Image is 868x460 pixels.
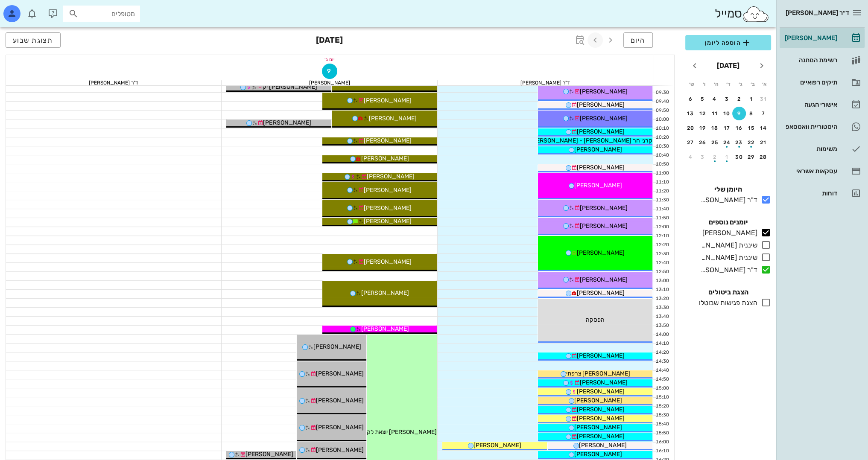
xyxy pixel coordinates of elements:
span: [PERSON_NAME] [316,446,364,454]
span: [PERSON_NAME] [580,276,628,283]
span: [PERSON_NAME] [574,182,622,189]
button: חודש שעבר [754,58,769,73]
div: 11:20 [653,188,671,195]
button: 17 [720,121,734,135]
div: 21 [757,140,770,146]
div: 29 [745,154,758,160]
button: 3 [720,92,734,106]
span: [PERSON_NAME] [364,258,412,265]
div: 1 [745,96,758,102]
span: [PERSON_NAME] [316,424,364,431]
a: דוחות [780,183,865,204]
img: SmileCloud logo [742,6,769,23]
button: 23 [732,136,746,149]
div: 14:30 [653,358,671,365]
button: 28 [757,150,770,164]
div: 30 [732,154,746,160]
div: 16:10 [653,448,671,455]
div: 14:00 [653,331,671,338]
div: דוחות [783,190,837,197]
span: [PERSON_NAME] [574,146,622,153]
span: [PERSON_NAME] [577,406,625,413]
span: [PERSON_NAME] [580,222,628,230]
span: היום [631,36,646,44]
span: [PERSON_NAME] [577,415,625,422]
span: תג [25,7,30,12]
div: אישורי הגעה [783,101,837,108]
div: 2 [732,96,746,102]
a: [PERSON_NAME] [780,28,865,48]
h3: [DATE] [316,32,343,49]
div: 2 [708,154,722,160]
a: משימות [780,139,865,159]
button: 16 [732,121,746,135]
div: 1 [720,154,734,160]
div: ד"ר [PERSON_NAME] [697,195,757,205]
span: [PERSON_NAME] [580,88,628,95]
div: 12:00 [653,224,671,231]
h4: יומנים נוספים [685,217,771,227]
button: 1 [720,150,734,164]
button: 12 [696,107,710,120]
button: 13 [684,107,697,120]
button: חודש הבא [687,58,702,73]
button: 5 [696,92,710,106]
span: [PERSON_NAME] [577,249,625,256]
div: 13:40 [653,313,671,320]
div: 15:20 [653,403,671,410]
div: 7 [757,111,770,116]
button: הוספה ליומן [685,35,771,50]
div: 09:40 [653,98,671,105]
div: ד"ר [PERSON_NAME] [438,80,653,85]
th: ו׳ [698,77,709,91]
a: תיקים רפואיים [780,72,865,93]
button: 18 [708,121,722,135]
button: 4 [684,150,697,164]
span: [PERSON_NAME] [361,325,409,332]
div: 15:30 [653,412,671,419]
div: 12:30 [653,250,671,258]
button: 14 [757,121,770,135]
div: 20 [684,125,697,131]
div: 15:50 [653,430,671,437]
span: הפסקה [586,316,605,323]
span: [PERSON_NAME] [369,115,417,122]
span: [PERSON_NAME] [580,379,628,386]
span: [PERSON_NAME] [577,352,625,359]
button: 26 [696,136,710,149]
span: [PERSON_NAME] [580,204,628,212]
div: 11:00 [653,170,671,177]
div: 4 [708,96,722,102]
span: [PERSON_NAME] [577,388,625,395]
div: [PERSON_NAME] [699,228,757,238]
button: 25 [708,136,722,149]
div: [PERSON_NAME] [222,80,437,85]
div: 14:20 [653,349,671,356]
div: 16 [732,125,746,131]
button: 31 [757,92,770,106]
span: 9 [322,67,337,75]
button: 24 [720,136,734,149]
div: היסטוריית וואטסאפ [783,123,837,130]
div: 31 [757,96,770,102]
div: 18 [708,125,722,131]
button: 15 [745,121,758,135]
button: 21 [757,136,770,149]
span: [PERSON_NAME] [361,289,409,297]
div: 10:40 [653,152,671,159]
div: 10:00 [653,116,671,123]
span: [PERSON_NAME] [316,397,364,404]
span: [PERSON_NAME] [577,128,625,135]
span: [PERSON_NAME]'יק [263,83,317,90]
div: 28 [757,154,770,160]
button: 30 [732,150,746,164]
div: 10:10 [653,125,671,132]
span: [PERSON_NAME] [364,97,412,104]
button: 11 [708,107,722,120]
div: 15:00 [653,385,671,392]
div: 13:10 [653,286,671,294]
div: ד"ר [PERSON_NAME] [6,80,221,85]
span: [PERSON_NAME] [577,101,625,108]
div: 26 [696,140,710,146]
div: 13 [684,111,697,116]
